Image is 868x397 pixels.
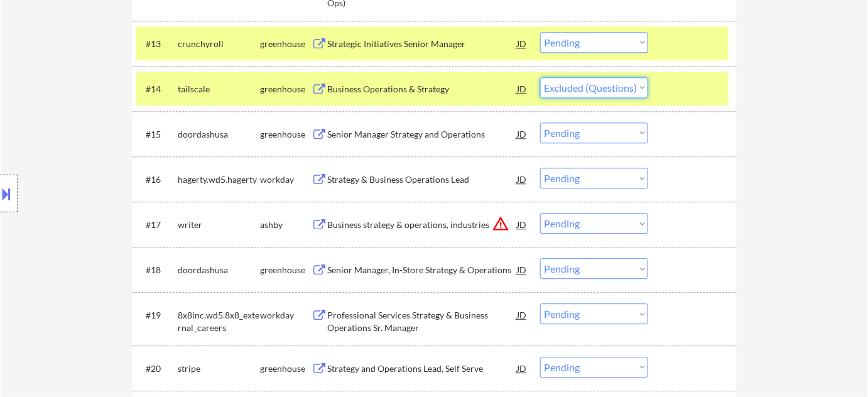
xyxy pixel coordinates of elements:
div: #13 [146,38,168,50]
div: Strategy and Operations Lead, Self Serve [327,362,517,375]
div: 8x8inc.wd5.8x8_external_careers [178,309,260,334]
div: Strategy & Business Operations Lead [327,173,517,186]
div: #20 [146,362,168,375]
div: workday [260,309,312,322]
div: greenhouse [260,128,312,141]
div: Business Operations & Strategy [327,83,517,95]
div: stripe [178,362,260,375]
div: greenhouse [260,83,312,95]
div: greenhouse [260,264,312,276]
div: JD [516,122,528,145]
div: JD [516,32,528,55]
button: warning_amber [492,215,509,232]
div: Business strategy & operations, industries [327,219,517,231]
div: JD [516,357,528,379]
div: Professional Services Strategy & Business Operations Sr. Manager [327,309,517,334]
div: JD [516,168,528,190]
div: Senior Manager, In-Store Strategy & Operations [327,264,517,276]
div: Senior Manager Strategy and Operations [327,128,517,141]
div: workday [260,173,312,186]
div: #19 [146,309,168,322]
div: crunchyroll [178,38,260,50]
div: greenhouse [260,362,312,375]
div: ashby [260,219,312,231]
div: JD [516,213,528,236]
div: JD [516,303,528,326]
div: Strategic Initiatives Senior Manager [327,38,517,50]
div: greenhouse [260,38,312,50]
div: JD [516,258,528,281]
div: JD [516,77,528,100]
